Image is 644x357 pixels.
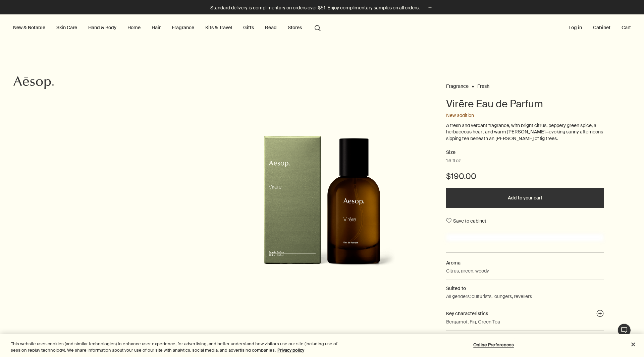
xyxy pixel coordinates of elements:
button: Close [626,337,641,352]
h2: Aroma [446,259,604,266]
a: Read [264,23,278,32]
a: Fresh [477,83,489,86]
button: Cart [620,23,632,32]
a: Kits & Travel [204,23,233,32]
button: Online Preferences, Opens the preference center dialog [473,338,515,352]
a: Skin Care [55,23,78,32]
h1: Virēre Eau de Parfum [446,97,604,111]
button: Key characteristics [596,310,604,319]
h2: Suited to [446,285,604,292]
span: $190.00 [446,171,476,182]
span: Key characteristics [446,310,488,316]
a: Hair [150,23,162,32]
button: New & Notable [12,23,47,32]
p: Citrus, green, woody [446,267,489,275]
button: Open search [312,21,324,34]
button: Live Assistance [618,323,631,337]
a: Hand & Body [87,23,118,32]
a: Fragrance [446,83,469,86]
p: All genders; culturists, loungers, revellers [446,293,532,300]
a: Aesop [12,74,55,93]
p: A fresh and verdant fragrance, with bright citrus, peppery green spice, a herbaceous heart and wa... [446,122,604,142]
nav: supplementary [567,14,632,41]
a: Gifts [242,23,255,32]
img: An amber glass bottle of Virēre Eau de Parfum alongside green carton packaging. [248,135,396,280]
p: Bergamot, Fig, Green Tea [446,318,500,325]
a: Fragrance [170,23,196,32]
svg: Aesop [13,76,54,90]
h2: Size [446,148,604,157]
button: Log in [567,23,583,32]
button: Stores [286,23,303,32]
a: Cabinet [592,23,612,32]
a: More information about your privacy, opens in a new tab [277,347,304,353]
button: Save to cabinet [446,215,486,227]
p: Standard delivery is complimentary on orders over $51. Enjoy complimentary samples on all orders. [210,4,420,11]
button: Add to your cart - $190.00 [446,188,604,208]
button: Standard delivery is complimentary on orders over $51. Enjoy complimentary samples on all orders. [210,4,434,12]
span: 1.6 fl oz [446,158,461,164]
div: This website uses cookies (and similar technologies) to enhance user experience, for advertising,... [11,341,354,354]
nav: primary [12,14,324,41]
a: Home [126,23,142,32]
